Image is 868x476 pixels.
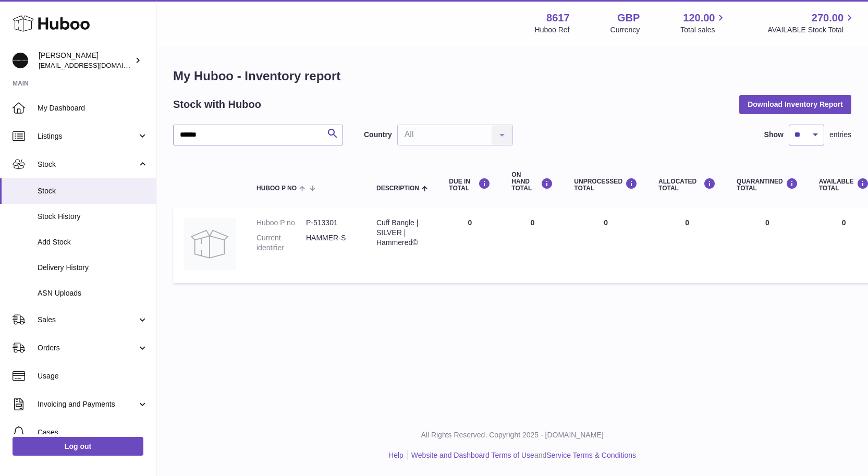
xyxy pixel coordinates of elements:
span: Huboo P no [256,185,297,192]
div: Cuff Bangle | SILVER | Hammered© [376,218,428,248]
h2: Stock with Huboo [173,97,261,112]
a: Website and Dashboard Terms of Use [411,451,534,459]
span: 120.00 [683,11,715,25]
span: Stock [38,160,137,169]
span: AVAILABLE Stock Total [767,25,855,35]
span: Invoicing and Payments [38,399,137,409]
span: entries [829,130,851,140]
span: Stock [38,186,148,196]
label: Country [364,130,392,140]
dt: Current identifier [256,233,306,253]
div: [PERSON_NAME] [39,51,132,70]
span: Delivery History [38,263,148,273]
dd: HAMMER-S [306,233,356,253]
span: Orders [38,343,137,353]
li: and [408,450,636,460]
span: 0 [765,218,769,227]
span: Cases [38,428,148,437]
img: product image [184,218,236,270]
span: [EMAIL_ADDRESS][DOMAIN_NAME] [39,61,153,69]
td: 0 [648,208,726,283]
div: DUE IN TOTAL [449,178,491,192]
span: My Dashboard [38,103,148,113]
a: 270.00 AVAILABLE Stock Total [767,11,855,35]
button: Download Inventory Report [739,95,851,114]
td: 0 [564,208,648,283]
td: 0 [438,208,501,283]
div: Huboo Ref [535,25,570,35]
a: Log out [13,437,143,456]
div: Currency [610,25,640,35]
dt: Huboo P no [256,218,306,228]
div: QUARANTINED Total [737,178,798,192]
dd: P-513301 [306,218,356,228]
label: Show [764,130,784,140]
span: 270.00 [812,11,843,25]
div: ON HAND Total [511,172,553,192]
td: 0 [501,208,564,283]
div: ALLOCATED Total [658,178,716,192]
p: All Rights Reserved. Copyright 2025 - [DOMAIN_NAME] [165,430,860,440]
a: 120.00 Total sales [680,11,727,35]
span: Listings [38,131,137,141]
a: Service Terms & Conditions [546,451,636,459]
div: UNPROCESSED Total [574,178,638,192]
span: ASN Uploads [38,288,148,298]
a: Help [388,451,404,459]
span: Total sales [680,25,727,35]
span: Description [376,185,419,192]
span: Add Stock [38,237,148,247]
span: Stock History [38,212,148,222]
h1: My Huboo - Inventory report [173,68,851,84]
strong: GBP [617,11,640,25]
span: Sales [38,315,137,325]
img: hello@alfredco.com [13,53,28,68]
span: Usage [38,371,148,381]
strong: 8617 [546,11,570,25]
